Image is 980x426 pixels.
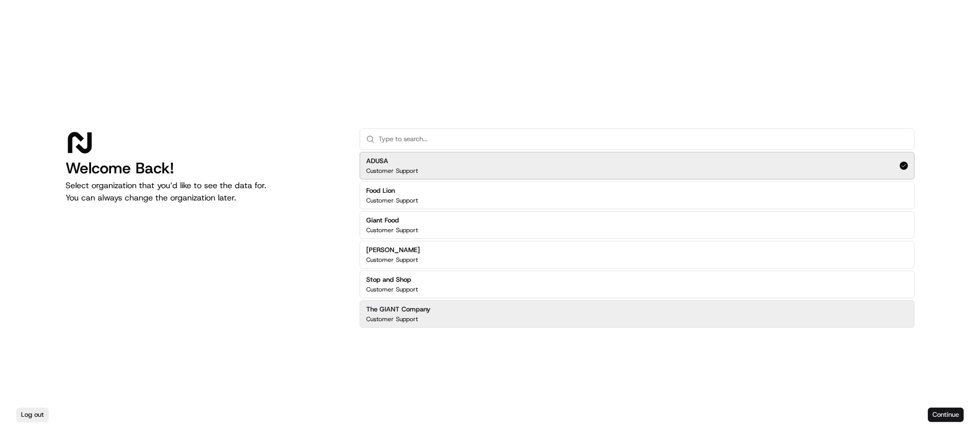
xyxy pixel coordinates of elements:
p: Customer Support [366,315,418,323]
h2: The GIANT Company [366,305,431,314]
p: Customer Support [366,167,418,175]
h2: Giant Food [366,216,418,225]
h2: [PERSON_NAME] [366,245,420,255]
h2: ADUSA [366,156,418,166]
button: Log out [16,408,49,422]
p: Customer Support [366,226,418,234]
button: Continue [928,408,964,422]
div: Suggestions [360,150,915,330]
input: Type to search... [378,129,908,149]
h2: Food Lion [366,186,418,195]
h1: Welcome Back! [65,159,343,177]
h2: Stop and Shop [366,275,418,284]
p: Customer Support [366,196,418,205]
p: Select organization that you’d like to see the data for. You can always change the organization l... [65,180,343,204]
p: Customer Support [366,285,418,294]
p: Customer Support [366,256,418,264]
